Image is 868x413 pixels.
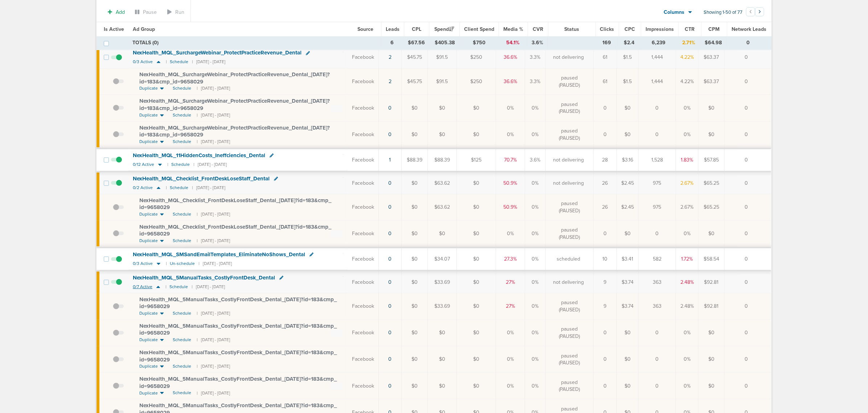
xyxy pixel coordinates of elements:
[699,95,725,121] td: $0
[525,121,546,148] td: 0%
[139,71,330,85] span: NexHealth_ MQL_ SurchargeWebinar_ ProtectPracticeRevenue_ Dental_ [DATE]?id=183&cmp_ id=9658029
[639,46,676,68] td: 1,444
[496,293,525,320] td: 27%
[139,112,158,118] span: Duplicate
[133,152,265,159] span: NexHealth_ MQL_ 11HiddenCosts_ Ineffciencies_ Dental
[133,26,155,32] span: Ad Group
[617,46,639,68] td: $1.5
[104,7,129,17] button: Add
[139,323,337,336] span: NexHealth_ MQL_ 5ManualTasks_ CostlyFrontDesk_ Dental_ [DATE]?id=183&cmp_ id=9658029
[389,383,392,389] a: 0
[197,337,230,343] small: | [DATE] - [DATE]
[594,95,617,121] td: 0
[133,274,275,281] span: NexHealth_ MQL_ 5ManualTasks_ CostlyFrontDesk_ Dental
[496,346,525,373] td: 0%
[428,95,457,121] td: $0
[457,172,496,194] td: $0
[639,121,676,148] td: 0
[457,248,496,271] td: $0
[594,148,617,172] td: 28
[699,46,725,68] td: $63.37
[496,373,525,399] td: 0%
[700,36,726,49] td: $64.98
[457,319,496,346] td: $0
[617,373,639,399] td: $0
[412,26,421,32] span: CPL
[525,271,546,293] td: 0%
[525,346,546,373] td: 0%
[496,271,525,293] td: 27%
[639,248,676,271] td: 582
[553,54,584,61] span: not delivering
[173,85,191,91] span: Schedule
[139,390,158,396] span: Duplicate
[139,211,158,217] span: Duplicate
[348,346,379,373] td: Facebook
[133,59,153,65] span: 0/3 Active
[402,293,428,320] td: $0
[139,296,337,310] span: NexHealth_ MQL_ 5ManualTasks_ CostlyFrontDesk_ Dental_ [DATE]?id=183&cmp_ id=9658029
[428,220,457,248] td: $0
[699,248,725,271] td: $58.54
[197,211,230,217] small: | [DATE] - [DATE]
[676,319,699,346] td: 0%
[594,194,617,221] td: 26
[525,95,546,121] td: 0%
[173,363,191,369] span: Schedule
[197,139,230,145] small: | [DATE] - [DATE]
[389,78,392,85] a: 2
[173,211,191,217] span: Schedule
[192,185,225,191] small: | [DATE] - [DATE]
[525,248,546,271] td: 0%
[167,162,168,167] small: |
[464,26,494,32] span: Client Spend
[699,121,725,148] td: $0
[676,373,699,399] td: 0%
[594,319,617,346] td: 0
[725,220,771,248] td: 0
[139,98,330,111] span: NexHealth_ MQL_ SurchargeWebinar_ ProtectPracticeRevenue_ Dental_ [DATE]?id=183&cmp_ id=9658029
[402,194,428,221] td: $0
[389,303,392,309] a: 0
[676,172,699,194] td: 2.67%
[389,230,392,237] a: 0
[600,26,614,32] span: Clicks
[389,105,392,111] a: 0
[173,139,191,145] span: Schedule
[496,319,525,346] td: 0%
[389,256,392,262] a: 0
[348,373,379,399] td: Facebook
[725,121,771,148] td: 0
[525,68,546,95] td: 3.3%
[676,148,699,172] td: 1.83%
[639,220,676,248] td: 0
[699,346,725,373] td: $0
[430,36,460,49] td: $405.38
[133,162,154,167] span: 0/12 Active
[639,172,676,194] td: 975
[165,284,166,290] small: |
[197,363,230,369] small: | [DATE] - [DATE]
[546,346,594,373] td: paused (PAUSED)
[699,319,725,346] td: $0
[402,68,428,95] td: $45.75
[386,26,400,32] span: Leads
[546,194,594,221] td: paused (PAUSED)
[676,220,699,248] td: 0%
[197,310,230,316] small: | [DATE] - [DATE]
[404,36,430,49] td: $67.56
[139,238,158,244] span: Duplicate
[139,363,158,369] span: Duplicate
[617,319,639,346] td: $0
[139,337,158,343] span: Duplicate
[676,121,699,148] td: 0%
[428,373,457,399] td: $0
[553,279,584,286] span: not delivering
[639,271,676,293] td: 363
[725,46,771,68] td: 0
[617,220,639,248] td: $0
[595,36,618,49] td: 169
[173,390,191,396] span: Schedule
[546,293,594,320] td: paused (PAUSED)
[198,261,232,266] small: | [DATE] - [DATE]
